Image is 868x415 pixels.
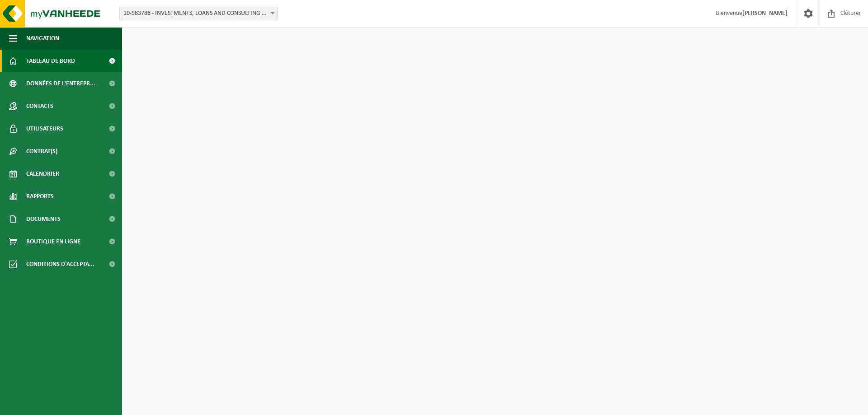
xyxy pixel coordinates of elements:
[26,253,94,275] span: Conditions d'accepta...
[26,163,59,185] span: Calendrier
[119,7,278,20] span: 10-983786 - INVESTMENTS, LOANS AND CONSULTING SA - TUBIZE
[742,10,788,17] strong: [PERSON_NAME]
[26,27,59,50] span: Navigation
[120,7,277,20] span: 10-983786 - INVESTMENTS, LOANS AND CONSULTING SA - TUBIZE
[26,95,53,117] span: Contacts
[26,117,63,140] span: Utilisateurs
[26,140,57,163] span: Contrat(s)
[26,185,54,208] span: Rapports
[26,72,95,95] span: Données de l'entrepr...
[26,50,75,72] span: Tableau de bord
[26,230,80,253] span: Boutique en ligne
[26,208,61,230] span: Documents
